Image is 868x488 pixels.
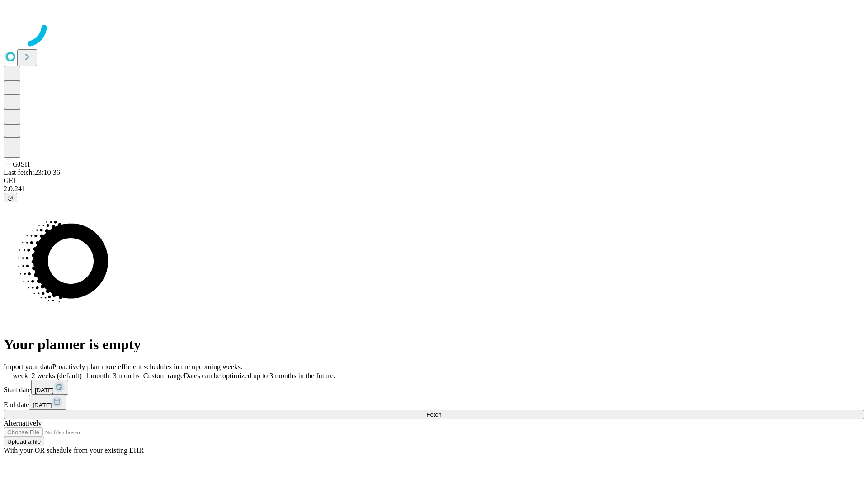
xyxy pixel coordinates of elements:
[4,363,52,371] span: Import your data
[31,380,68,395] button: [DATE]
[32,372,82,380] span: 2 weeks (default)
[13,160,30,168] span: GJSH
[7,194,14,201] span: @
[33,402,52,408] span: [DATE]
[35,387,54,394] span: [DATE]
[52,363,242,371] span: Proactively plan more efficient schedules in the upcoming weeks.
[4,446,144,454] span: With your OR schedule from your existing EHR
[29,395,66,410] button: [DATE]
[85,372,109,380] span: 1 month
[426,411,441,418] span: Fetch
[143,372,184,380] span: Custom range
[4,419,42,427] span: Alternatively
[4,395,864,410] div: End date
[4,336,864,353] h1: Your planner is empty
[4,177,864,185] div: GEI
[4,410,864,419] button: Fetch
[184,372,335,380] span: Dates can be optimized up to 3 months in the future.
[4,437,44,446] button: Upload a file
[4,169,60,176] span: Last fetch: 23:10:36
[4,185,864,193] div: 2.0.241
[4,193,17,202] button: @
[4,380,864,395] div: Start date
[7,372,28,380] span: 1 week
[113,372,140,380] span: 3 months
